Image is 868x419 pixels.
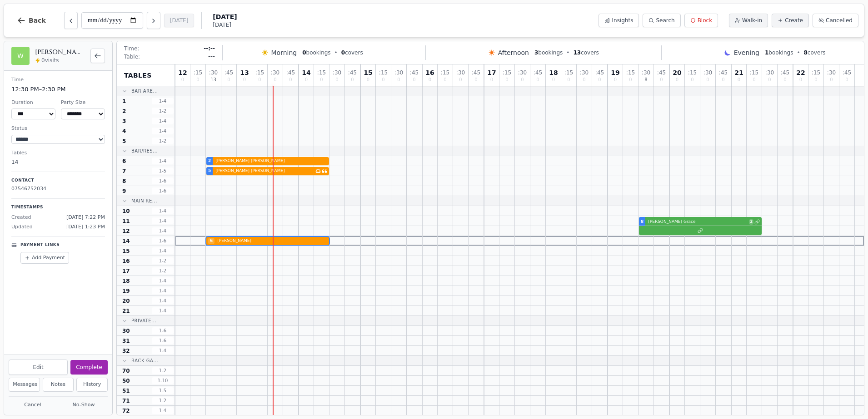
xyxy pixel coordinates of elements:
span: 0 [413,78,415,82]
span: covers [573,49,599,56]
button: Edit [9,360,68,375]
span: 0 [783,78,786,82]
span: 1 - 2 [152,267,174,274]
span: : 30 [642,70,650,75]
span: 13 [240,69,249,76]
span: 2 [208,158,211,164]
span: 5 [208,168,211,174]
span: 0 visits [41,57,59,64]
span: 30 [122,327,130,335]
span: 1 - 2 [152,138,174,144]
span: 71 [122,397,130,404]
span: --- [208,53,215,60]
span: 1 - 5 [152,387,174,394]
span: 0 [397,78,400,82]
span: 1 - 5 [152,168,174,174]
span: Evening [734,48,759,57]
span: Back Ga... [131,357,158,364]
button: Block [684,14,718,27]
span: 8 [804,49,808,56]
span: 22 [796,69,805,76]
span: : 30 [271,70,279,75]
span: : 45 [472,70,480,75]
span: 0 [305,78,308,82]
span: : 30 [394,70,403,75]
span: : 15 [441,70,449,75]
span: Created [11,214,31,222]
span: 1 - 4 [152,217,174,224]
span: : 30 [456,70,465,75]
span: 21 [122,307,130,315]
span: 20 [122,297,130,305]
span: 1 - 6 [152,327,174,334]
span: 14 [122,237,130,245]
span: 8 [644,78,647,82]
span: 0 [814,78,817,82]
span: 16 [425,69,434,76]
span: 0 [474,78,477,82]
span: 0 [567,78,570,82]
span: 0 [351,78,354,82]
span: 1 - 4 [152,98,174,104]
span: 9 [122,187,126,195]
button: Back [10,10,53,31]
span: 1 - 4 [152,207,174,214]
span: Private... [131,317,156,324]
span: 0 [799,78,802,82]
span: 2 [749,219,753,225]
span: Bar/Res... [131,148,158,154]
span: 0 [552,78,555,82]
span: 0 [289,78,292,82]
span: bookings [302,49,330,56]
span: 3 [534,49,538,56]
button: Notes [43,378,74,392]
span: 2 [122,108,126,115]
button: History [76,378,108,392]
span: : 15 [255,70,264,75]
span: 19 [611,69,619,76]
button: Create [772,14,809,27]
dt: Duration [11,99,55,107]
dt: Tables [11,149,105,157]
h2: [PERSON_NAME] [35,48,85,57]
span: [DATE] [213,12,237,21]
span: 50 [122,377,130,384]
p: Timestamps [11,204,105,211]
span: 0 [505,78,508,82]
span: 1 - 4 [152,227,174,234]
span: 0 [274,78,276,82]
span: 0 [227,78,230,82]
span: : 30 [518,70,527,75]
span: 0 [341,49,345,56]
span: 1 - 6 [152,187,174,194]
p: Payment Links [20,242,60,248]
span: [DATE] 7:22 PM [66,214,105,222]
span: 51 [122,387,130,394]
span: Create [785,17,803,24]
span: [PERSON_NAME] [PERSON_NAME] [214,168,314,174]
span: : 15 [750,70,758,75]
span: 1 - 4 [152,277,174,284]
button: Cancel [9,399,57,411]
span: Back [29,17,46,24]
span: 0 [521,78,524,82]
span: 0 [706,78,709,82]
span: bookings [534,49,563,56]
span: : 15 [379,70,388,75]
span: 70 [122,367,130,375]
span: : 30 [703,70,712,75]
span: 0 [583,78,585,82]
span: [PERSON_NAME] Grace [646,219,748,225]
span: 1 - 4 [152,407,174,414]
span: 72 [122,407,130,414]
span: 0 [691,78,693,82]
span: 1 - 6 [152,237,174,244]
span: [PERSON_NAME] [PERSON_NAME] [214,158,327,164]
span: 1 [765,49,768,56]
span: 0 [722,78,724,82]
span: Main Re... [131,197,157,204]
span: Insights [612,17,633,24]
span: 0 [181,78,184,82]
span: 0 [196,78,199,82]
span: 12 [178,69,187,76]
